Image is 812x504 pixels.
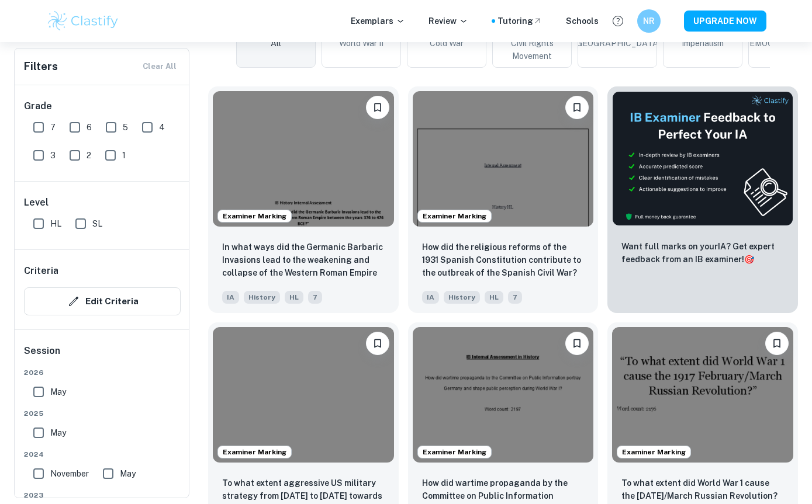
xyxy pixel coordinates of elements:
button: Bookmark [366,96,389,119]
h6: Filters [24,58,58,75]
button: UPGRADE NOW [684,11,766,32]
img: History IA example thumbnail: How did the religious reforms of the 193 [413,91,594,227]
span: [GEOGRAPHIC_DATA] [574,37,661,50]
span: 2025 [24,408,181,419]
span: World War II [339,37,383,50]
span: All [271,37,281,50]
span: Examiner Marking [418,447,491,457]
a: ThumbnailWant full marks on yourIA? Get expert feedback from an IB examiner! [607,86,798,313]
h6: Level [24,196,181,210]
span: IA [222,291,239,304]
button: Bookmark [565,332,589,355]
span: History [244,291,280,304]
span: 7 [50,121,56,134]
button: NR [637,9,661,33]
p: In what ways did the Germanic Barbaric Invasions lead to the weakening and collapse of the Wester... [222,241,385,280]
span: Examiner Marking [218,447,291,457]
img: History IA example thumbnail: How did wartime propaganda by the Commit [413,327,594,463]
h6: Grade [24,99,181,113]
h6: Criteria [24,264,58,278]
span: SL [92,217,102,230]
p: Review [429,15,468,27]
span: Examiner Marking [617,447,690,457]
img: History IA example thumbnail: To what extent did World War 1 cause the [612,327,793,463]
span: 🎯 [744,255,754,264]
span: 6 [87,121,92,134]
img: History IA example thumbnail: To what extent aggressive US military st [213,327,394,463]
span: 3 [50,149,56,162]
span: IA [422,291,439,304]
span: May [120,467,136,480]
span: 2026 [24,367,181,378]
span: May [50,385,66,398]
span: May [50,426,66,439]
a: Examiner MarkingBookmarkHow did the religious reforms of the 1931 Spanish Constitution contribute... [408,86,599,313]
button: Help and Feedback [608,11,628,31]
span: HL [285,291,303,304]
span: Examiner Marking [218,211,291,221]
span: History [444,291,480,304]
span: HL [485,291,503,304]
p: How did the religious reforms of the 1931 Spanish Constitution contribute to the outbreak of the ... [422,241,585,279]
h6: NR [642,15,655,27]
button: Edit Criteria [24,287,181,315]
a: Tutoring [497,15,543,27]
span: 2 [87,149,91,162]
span: HL [50,217,61,230]
p: Want full marks on your IA ? Get expert feedback from an IB examiner! [621,240,784,266]
button: Bookmark [565,96,589,119]
span: 1 [122,149,126,162]
span: 2023 [24,490,181,500]
img: Thumbnail [612,91,793,226]
h6: Session [24,344,181,367]
span: November [50,467,89,480]
span: 4 [159,121,165,134]
span: 2024 [24,449,181,460]
a: Schools [566,15,599,27]
button: Bookmark [765,332,789,355]
span: Imperialism [682,37,724,50]
span: 5 [123,121,128,134]
img: History IA example thumbnail: In what ways did the Germanic Barbaric I [213,91,394,227]
p: To what extent did World War 1 cause the 1917 February/March Russian Revolution? [621,477,784,502]
a: Examiner MarkingBookmarkIn what ways did the Germanic Barbaric Invasions lead to the weakening an... [208,86,399,313]
span: Cold War [430,37,464,50]
span: 7 [508,291,522,304]
span: Civil Rights Movement [497,37,566,62]
img: Clastify logo [46,9,120,33]
button: Bookmark [366,332,389,355]
p: Exemplars [351,15,405,27]
span: 7 [308,291,322,304]
span: Examiner Marking [418,211,491,221]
